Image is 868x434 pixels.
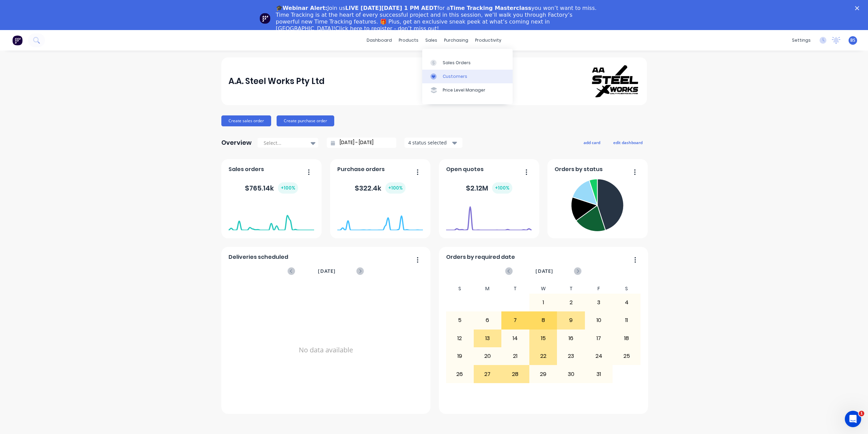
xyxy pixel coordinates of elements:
div: A.A. Steel Works Pty Ltd [229,74,325,88]
div: 29 [530,365,557,382]
img: A.A. Steel Works Pty Ltd [592,65,639,98]
a: dashboard [363,35,395,45]
span: [DATE] [318,267,336,275]
div: 5 [446,312,473,329]
span: Open quotes [446,165,484,173]
div: purchasing [441,35,472,45]
a: Price Level Manager [422,83,513,97]
div: 4 [613,294,640,311]
div: $ 2.12M [466,182,512,194]
div: 27 [474,365,501,382]
div: + 100 % [492,182,512,194]
div: S [613,284,641,294]
div: 23 [557,348,585,365]
div: Join us for a you won’t want to miss. Time Tracking is at the heart of every successful project a... [276,5,598,32]
div: F [585,284,613,294]
div: 3 [585,294,613,311]
a: Sales Orders [422,56,513,69]
div: 1 [530,294,557,311]
div: $ 765.14k [245,182,298,194]
div: S [446,284,474,294]
b: Time Tracking Masterclass [450,5,531,11]
div: 10 [585,312,613,329]
div: 25 [613,348,640,365]
div: 18 [613,330,640,347]
div: 2 [557,294,585,311]
a: Customers [422,70,513,83]
span: 1 [859,411,864,416]
span: Orders by status [555,165,603,173]
div: Customers [443,73,467,80]
span: BS [850,37,855,43]
div: M [474,284,502,294]
div: settings [789,35,814,45]
div: sales [422,35,441,45]
button: add card [579,138,605,147]
b: 🎓Webinar Alert: [276,5,327,11]
div: productivity [472,35,505,45]
div: 4 status selected [408,139,451,146]
div: W [529,284,557,294]
b: LIVE [DATE][DATE] 1 PM AEDT [345,5,437,11]
div: $ 322.4k [355,182,406,194]
div: 19 [446,348,473,365]
div: 30 [557,365,585,382]
div: T [557,284,585,294]
div: 6 [474,312,501,329]
span: Sales orders [229,165,264,173]
img: Profile image for Team [260,13,270,24]
div: Close [855,6,862,10]
div: 7 [502,312,529,329]
img: Factory [12,35,23,45]
button: 4 status selected [404,138,462,148]
iframe: Intercom live chat [845,411,861,427]
div: 20 [474,348,501,365]
div: Sales Orders [443,60,471,66]
div: 21 [502,348,529,365]
span: Deliveries scheduled [229,253,288,261]
button: edit dashboard [609,138,647,147]
div: 28 [502,365,529,382]
button: Create purchase order [277,115,334,126]
div: 31 [585,365,613,382]
div: 11 [613,312,640,329]
div: 9 [557,312,585,329]
div: 14 [502,330,529,347]
button: Create sales order [221,115,271,126]
span: Purchase orders [337,165,385,173]
div: 8 [530,312,557,329]
div: Overview [221,136,252,150]
div: + 100 % [385,182,406,194]
div: products [395,35,422,45]
div: 26 [446,365,473,382]
div: Price Level Manager [443,87,485,93]
div: 12 [446,330,473,347]
div: + 100 % [278,182,298,194]
div: 13 [474,330,501,347]
div: 24 [585,348,613,365]
div: T [501,284,529,294]
div: 16 [557,330,585,347]
div: 17 [585,330,613,347]
a: Click here to register - don’t miss out! [335,25,439,32]
div: No data available [229,284,423,416]
div: 22 [530,348,557,365]
span: [DATE] [535,267,553,275]
div: 15 [530,330,557,347]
